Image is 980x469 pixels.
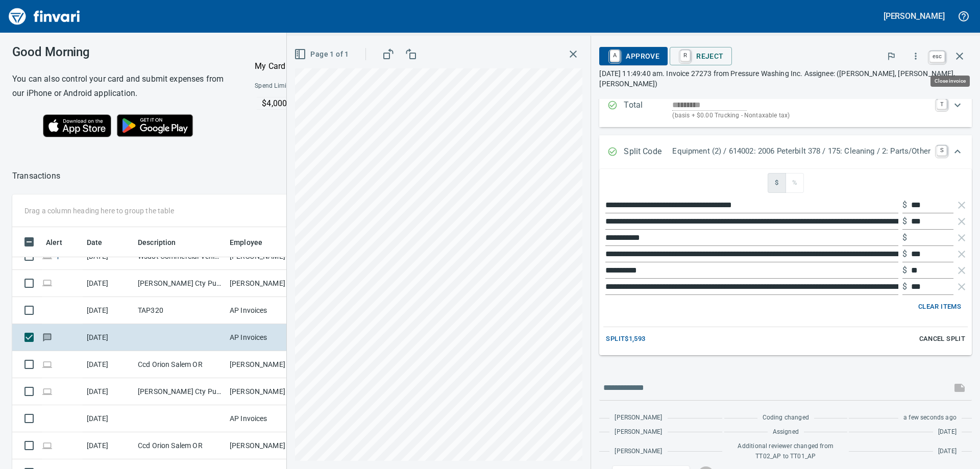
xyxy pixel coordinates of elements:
p: $ [902,215,907,228]
h5: [PERSON_NAME] [884,11,945,21]
button: More [904,45,927,67]
a: R [680,50,690,61]
span: Online transaction [42,388,53,394]
p: Transactions [12,170,60,182]
img: Get it on Google Play [111,109,199,142]
td: [PERSON_NAME] [226,270,302,297]
p: Split Code [624,145,672,159]
div: Expand [599,135,972,169]
a: esc [929,51,945,62]
p: $4,000 / month [262,97,469,110]
td: [PERSON_NAME] [226,378,302,405]
td: [PERSON_NAME] Cty Public Works [GEOGRAPHIC_DATA] [GEOGRAPHIC_DATA] [134,270,226,297]
span: [DATE] [938,447,957,457]
p: $ [902,248,907,260]
img: Finvari [6,4,83,29]
td: Ccd Orion Salem OR [134,351,226,378]
td: [DATE] [83,270,134,297]
td: [DATE] [83,405,134,432]
td: AP Invoices [226,297,302,324]
button: AApprove [599,47,668,65]
td: [DATE] [83,351,134,378]
span: Online transaction [42,361,53,367]
span: Alert [46,236,76,249]
p: $ [902,232,907,244]
button: Cancel Split [917,331,968,347]
span: Coding changed [763,413,809,423]
button: RReject [670,47,731,65]
span: Split transaction [53,253,63,259]
a: T [937,99,947,109]
td: TAP320 [134,297,226,324]
p: [DATE] 11:49:40 am. Invoice 27273 from Pressure Washing Inc. Assignee: ([PERSON_NAME], [PERSON_NA... [599,68,972,89]
button: Split$1,593 [603,331,648,347]
span: $ [772,177,782,189]
a: A [610,50,620,61]
span: Additional reviewer changed from TT02_AP to TT01_AP [729,441,842,462]
button: Remove Line Item [955,248,968,260]
td: AP Invoices [226,324,302,351]
span: Clear Items [918,301,961,313]
button: Flag [880,45,902,67]
span: Employee [230,236,276,249]
span: Page 1 of 1 [296,48,349,61]
button: Remove Line Item [955,264,968,277]
div: Expand [599,93,972,127]
button: Remove Line Item [955,232,968,244]
button: Clear Items [916,299,964,315]
span: Has messages [42,334,53,340]
p: (basis + $0.00 Trucking - Nontaxable tax) [672,111,930,121]
td: Ccd Orion Salem OR [134,432,226,459]
span: a few seconds ago [903,413,957,423]
span: [PERSON_NAME] [615,413,662,423]
span: Online transaction [42,280,53,286]
span: % [790,177,800,189]
span: Split $1,593 [606,333,645,345]
p: Total [624,99,672,121]
td: [DATE] [83,297,134,324]
button: [PERSON_NAME] [881,8,947,24]
td: [PERSON_NAME] [226,432,302,459]
td: [DATE] [83,324,134,351]
span: This records your message into the invoice and notifies anyone mentioned [947,376,972,400]
span: Online transaction [42,442,53,449]
span: Reject [678,47,723,65]
p: $ [902,199,907,211]
span: Description [138,236,189,249]
span: Online transaction [42,253,53,259]
h3: Good Morning [12,45,229,59]
span: [DATE] [938,427,957,437]
span: Cancel Split [919,333,965,345]
span: [PERSON_NAME] [615,427,662,437]
p: Drag a column heading here to group the table [24,206,174,216]
button: $ [768,173,786,193]
p: Equipment (2) / 614002: 2006 Peterbilt 378 / 175: Cleaning / 2: Parts/Other [672,145,930,157]
button: Page 1 of 1 [292,45,353,64]
a: S [937,145,947,156]
p: Online allowed [247,110,470,120]
button: Remove Line Item [955,215,968,228]
span: Approve [607,47,659,65]
button: Remove Line Item [955,199,968,211]
nav: breadcrumb [12,170,60,182]
span: Date [87,236,116,249]
button: % [786,173,804,193]
span: Employee [230,236,262,249]
td: [PERSON_NAME] Cty Public Works [GEOGRAPHIC_DATA] [GEOGRAPHIC_DATA] [134,378,226,405]
td: [PERSON_NAME] [226,351,302,378]
span: [PERSON_NAME] [615,447,662,457]
span: Assigned [773,427,799,437]
td: [DATE] [83,432,134,459]
p: $ [902,264,907,277]
td: AP Invoices [226,405,302,432]
td: [DATE] [83,378,134,405]
button: Remove Line Item [955,281,968,293]
span: Spend Limits [255,81,380,91]
span: Description [138,236,176,249]
span: Date [87,236,103,249]
span: Alert [46,236,62,249]
img: Download on the App Store [43,114,111,137]
p: $ [902,281,907,293]
p: My Card (···2815) [255,60,331,72]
